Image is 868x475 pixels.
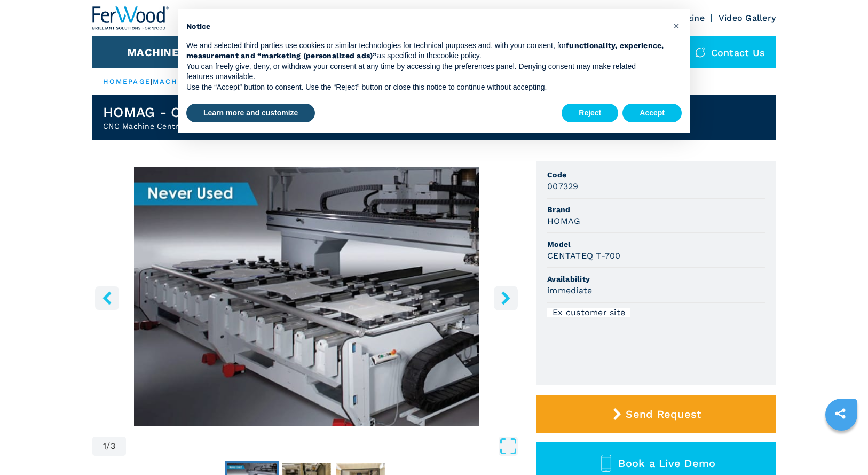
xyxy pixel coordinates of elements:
[186,41,664,60] strong: functionality, experience, measurement and “marketing (personalized ads)”
[673,19,680,32] span: ×
[562,104,618,123] button: Reject
[547,250,621,262] h3: CENTATEQ T-700
[719,13,776,23] a: Video Gallery
[827,400,854,427] a: sharethis
[106,442,110,450] span: /
[186,61,665,82] p: You can freely give, deny, or withdraw your consent at any time by accessing the preferences pane...
[437,51,479,60] a: cookie policy
[547,215,580,227] h3: HOMAG
[618,457,715,470] span: Book a Live Demo
[95,286,119,310] button: left-button
[153,77,199,85] a: machines
[494,286,518,310] button: right-button
[622,104,682,123] button: Accept
[547,204,765,215] span: Brand
[536,395,776,433] button: Send Request
[547,169,765,180] span: Code
[127,46,186,59] button: Machines
[103,77,151,85] a: HOMEPAGE
[92,167,520,426] div: Go to Slide 1
[684,36,776,68] div: Contact us
[186,41,665,61] p: We and selected third parties use cookies or similar technologies for technical purposes and, wit...
[103,442,106,450] span: 1
[823,427,860,467] iframe: Chat
[668,17,685,34] button: Close this notice
[186,21,665,32] h2: Notice
[186,104,315,123] button: Learn more and customize
[547,274,765,284] span: Availability
[103,121,287,131] h2: CNC Machine Centres With Pod And Rail
[695,47,706,58] img: Contact us
[547,308,630,317] div: Ex customer site
[547,239,765,250] span: Model
[92,167,520,426] img: CNC Machine Centres With Pod And Rail HOMAG CENTATEQ T-700
[111,442,115,450] span: 3
[626,408,701,421] span: Send Request
[547,180,579,192] h3: 007329
[186,82,665,93] p: Use the “Accept” button to consent. Use the “Reject” button or close this notice to continue with...
[103,104,287,121] h1: HOMAG - CENTATEQ T-700
[92,6,169,30] img: Ferwood
[547,284,592,297] h3: immediate
[151,77,153,85] span: |
[129,437,518,456] button: Open Fullscreen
